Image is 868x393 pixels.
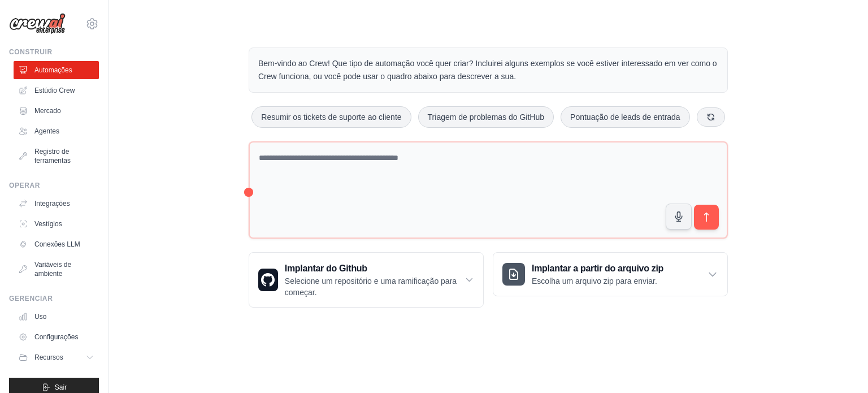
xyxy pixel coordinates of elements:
font: Vestígios [34,220,62,228]
a: Vestígios [14,215,99,233]
a: Estúdio Crew [14,81,99,100]
a: Configurações [14,328,99,346]
font: Estúdio Crew [34,87,75,94]
button: Pontuação de leads de entrada [561,106,690,128]
font: Selecione um repositório e uma ramificação para começar. [285,277,457,297]
button: Resumir os tickets de suporte ao cliente [251,106,411,128]
font: Conexões LLM [34,240,80,248]
font: Uso [34,313,46,321]
button: Recursos [14,348,99,366]
font: Triagem de problemas do GitHub [428,113,544,122]
font: Agentes [34,127,59,135]
font: Recursos [34,353,63,361]
button: Triagem de problemas do GitHub [418,106,554,128]
font: Automações [34,66,72,74]
a: Integrações [14,195,99,213]
font: Resumir os tickets de suporte ao cliente [261,113,401,122]
font: Sair [55,383,67,391]
font: Gerenciar [9,295,53,303]
a: Variáveis de ambiente [14,256,99,283]
a: Automações [14,61,99,79]
font: Implantar do Github [285,264,367,273]
font: Registro de ferramentas [34,148,71,165]
a: Registro de ferramentas [14,142,99,170]
font: Pontuação de leads de entrada [570,113,680,122]
font: Variáveis de ambiente [34,261,71,278]
a: Agentes [14,122,99,140]
a: Conexões LLM [14,235,99,253]
font: Construir [9,48,53,56]
font: Bem-vindo ao Crew! Que tipo de automação você quer criar? Incluirei alguns exemplos se você estiv... [258,59,717,81]
font: Implantar a partir do arquivo zip [532,264,663,273]
font: Operar [9,182,40,189]
font: Escolha um arquivo zip para enviar. [532,277,657,286]
a: Mercado [14,102,99,120]
font: Mercado [34,107,61,115]
font: Configurações [34,333,78,341]
iframe: Widget de bate-papo [811,339,868,393]
font: Integrações [34,200,70,208]
a: Uso [14,308,99,326]
img: Logotipo [9,13,66,34]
